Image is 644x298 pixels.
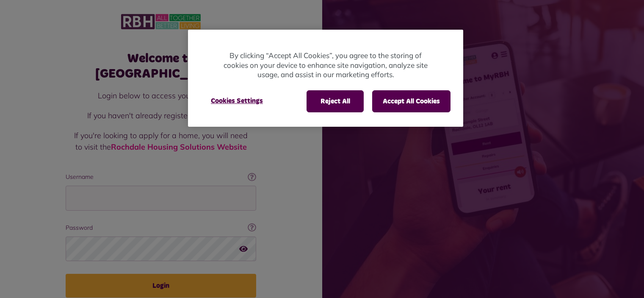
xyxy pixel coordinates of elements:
button: Cookies Settings [201,90,273,111]
div: Privacy [188,30,463,127]
p: By clicking “Accept All Cookies”, you agree to the storing of cookies on your device to enhance s... [222,51,429,80]
div: Cookie banner [188,30,463,127]
button: Accept All Cookies [372,90,451,112]
button: Reject All [307,90,364,112]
